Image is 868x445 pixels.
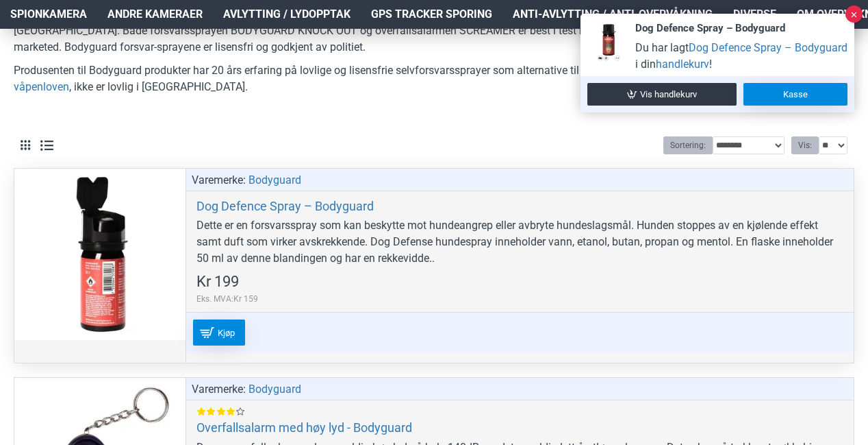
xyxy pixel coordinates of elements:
div: Du har lagt i din ! [635,40,847,73]
img: dog-defence-bodyguard-60x60.webp [587,21,628,62]
a: Dog Defence Spray – Bodyguard Dog Defence Spray – Bodyguard [14,169,186,340]
span: Anti-avlytting / Anti-overvåkning [513,6,713,23]
span: GPS Tracker Sporing [371,6,492,23]
span: Avlytting / Lydopptak [223,6,350,23]
span: Kjøp [214,328,238,337]
span: Spionkamera [10,6,87,23]
div: Dette er en forsvarsspray som kan beskytte mot hundeangrep eller avbryte hundeslagsmål. Hunden st... [196,217,843,267]
a: våpenloven [14,79,69,95]
span: Diverse [733,6,776,23]
span: Varemerke: [192,381,246,398]
label: Sortering: [663,136,713,154]
p: Bodyguard er en velkjent merkevare for forsvarssprayer og overfalsalarm. Selvforsvars sprayene og... [14,6,854,56]
a: handlekurv [656,56,709,73]
div: Dog Defence Spray – Bodyguard [635,21,847,36]
span: Varemerke: [192,172,246,189]
a: Dog Defence Spray – Bodyguard [689,40,847,56]
label: Vis: [791,136,819,154]
a: Bodyguard [248,172,301,189]
a: Overfallsalarm med høy lyd - Bodyguard [196,420,412,435]
span: Eks. MVA:Kr 159 [196,293,258,305]
p: Produsenten til Bodyguard produkter har 20 års erfaring på lovlige og lisensfrie selvforsvarsspra... [14,62,854,95]
a: Kasse [743,83,847,106]
a: Dog Defence Spray – Bodyguard [196,198,374,214]
a: Bodyguard [248,381,301,398]
a: Vis handlekurv [587,83,737,106]
span: Kr 199 [196,274,239,289]
span: Andre kameraer [107,6,203,23]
